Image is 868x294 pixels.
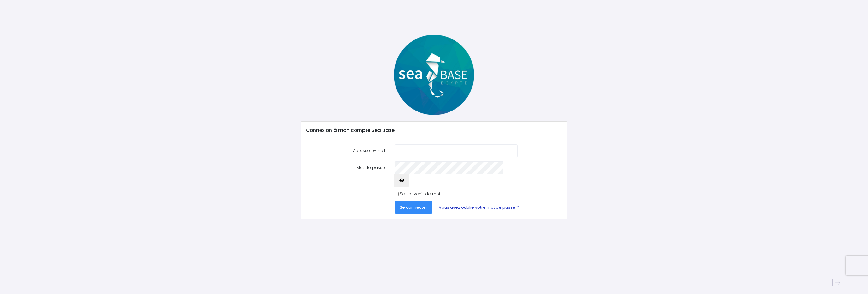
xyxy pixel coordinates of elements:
[400,204,427,210] span: Se connecter
[400,191,440,197] label: Se souvenir de moi
[395,201,432,214] button: Se connecter
[434,201,524,214] a: Vous avez oublié votre mot de passe ?
[302,161,390,187] label: Mot de passe
[302,144,390,157] label: Adresse e-mail
[301,122,567,139] div: Connexion à mon compte Sea Base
